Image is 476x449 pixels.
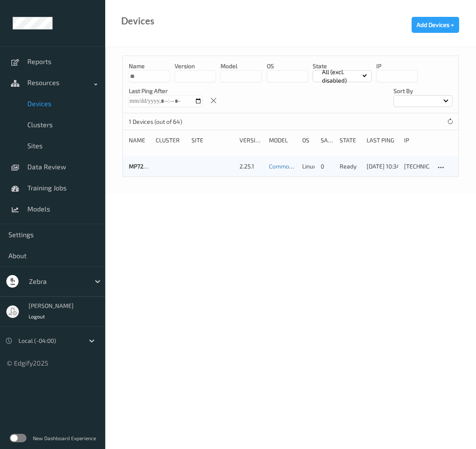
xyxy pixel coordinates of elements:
p: 1 Devices (out of 64) [129,118,192,126]
div: [DATE] 10:34:51 [367,162,398,171]
p: All (excl. disabled) [319,68,363,85]
div: Name [129,136,150,144]
p: model [221,62,262,70]
p: OS [267,62,308,70]
p: version [175,62,216,70]
div: [TECHNICAL_ID] [404,162,429,171]
p: Last Ping After [129,87,202,95]
a: Common_Model [269,163,312,170]
p: Name [129,62,170,70]
div: OS [302,136,315,144]
div: State [340,136,361,144]
p: Sort by [394,87,452,95]
div: Cluster [156,136,185,144]
div: 2.25.1 [239,162,263,171]
div: Devices [121,17,154,25]
p: IP [376,62,417,70]
div: 0 [321,162,333,171]
p: ready [340,162,361,171]
a: MP72-EDGE58e0 [129,163,174,170]
div: Last Ping [367,136,398,144]
div: version [239,136,263,144]
p: State [313,62,372,70]
div: Site [191,136,234,144]
button: Add Devices + [412,17,459,33]
div: Model [269,136,296,144]
p: linux [302,162,315,171]
div: ip [404,136,429,144]
div: Samples [321,136,333,144]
